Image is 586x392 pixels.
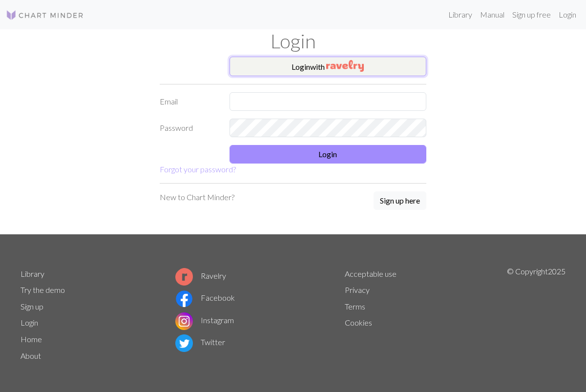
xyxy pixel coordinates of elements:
p: New to Chart Minder? [160,191,234,203]
a: Cookies [345,318,372,327]
a: Terms [345,302,365,311]
label: Email [154,92,224,111]
a: Home [21,334,42,344]
a: About [21,351,41,360]
a: Login [555,5,580,24]
a: Privacy [345,285,370,294]
img: Twitter logo [175,334,193,352]
label: Password [154,119,224,137]
img: Instagram logo [175,312,193,330]
a: Sign up here [374,191,426,211]
img: Ravelry [326,60,364,72]
a: Twitter [175,337,225,347]
button: Login [230,145,427,164]
a: Sign up free [508,5,555,24]
a: Instagram [175,315,234,325]
a: Acceptable use [345,269,397,278]
img: Ravelry logo [175,268,193,286]
p: © Copyright 2025 [507,266,565,364]
a: Forgot your password? [160,165,236,174]
h1: Login [15,29,571,53]
button: Loginwith [230,57,427,76]
button: Sign up here [374,191,426,210]
a: Facebook [175,293,235,302]
a: Manual [476,5,508,24]
a: Library [444,5,476,24]
a: Try the demo [21,285,65,294]
img: Facebook logo [175,290,193,308]
a: Sign up [21,302,43,311]
img: Logo [6,9,84,21]
a: Login [21,318,38,327]
a: Ravelry [175,271,226,280]
a: Library [21,269,44,278]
